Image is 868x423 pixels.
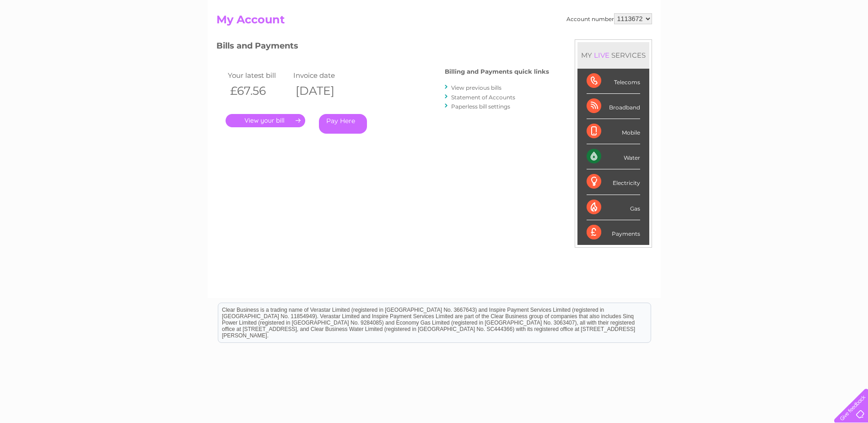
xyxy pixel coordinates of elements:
a: 0333 014 3131 [695,5,759,16]
a: Blog [788,39,802,46]
a: View previous bills [451,84,501,91]
div: Mobile [587,119,640,144]
div: Gas [587,195,640,220]
div: Water [587,144,640,169]
a: Water [707,39,724,46]
th: [DATE] [291,81,357,100]
th: £67.56 [226,81,291,100]
div: Payments [587,220,640,245]
a: Energy [730,39,750,46]
a: Paperless bill settings [451,103,510,110]
a: . [226,114,305,127]
h2: My Account [216,13,652,31]
td: Invoice date [291,69,357,81]
div: Electricity [587,169,640,195]
div: Clear Business is a trading name of Verastar Limited (registered in [GEOGRAPHIC_DATA] No. 3667643... [218,5,651,44]
div: MY SERVICES [577,42,649,68]
h4: Billing and Payments quick links [445,68,549,75]
div: Broadband [587,94,640,119]
a: Log out [838,39,859,46]
img: logo.png [30,24,77,52]
a: Statement of Accounts [451,94,515,101]
div: Account number [566,13,652,24]
div: Telecoms [587,69,640,94]
td: Your latest bill [226,69,291,81]
a: Pay Here [319,114,367,134]
a: Contact [807,39,830,46]
h3: Bills and Payments [216,39,549,55]
div: LIVE [592,51,611,60]
a: Telecoms [755,39,783,46]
